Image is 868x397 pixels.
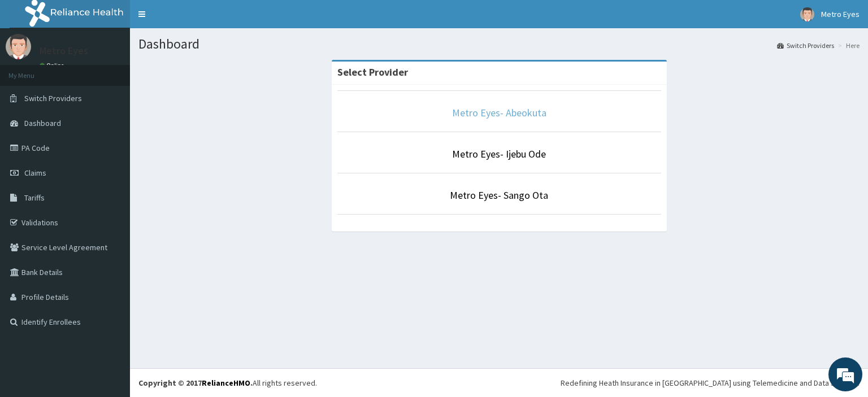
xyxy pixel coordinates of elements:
[452,106,546,119] a: Metro Eyes- Abeokuta
[821,9,860,19] span: Metro Eyes
[40,46,88,56] p: Metro Eyes
[452,147,546,160] a: Metro Eyes- Ijebu Ode
[202,378,250,388] a: RelianceHMO
[21,56,46,85] img: d_794563401_company_1708531726252_794563401
[24,193,45,203] span: Tariffs
[835,41,860,50] li: Here
[185,6,212,33] div: Minimize live chat window
[24,118,61,128] span: Dashboard
[337,66,408,78] strong: Select Provider
[24,93,82,103] span: Switch Providers
[138,378,253,388] strong: Copyright © 2017 .
[6,34,31,59] img: User Image
[40,62,67,69] a: Online
[561,377,860,389] div: Redefining Heath Insurance in [GEOGRAPHIC_DATA] using Telemedicine and Data Science!
[138,37,860,51] h1: Dashboard
[59,63,190,78] div: Chat with us now
[6,272,215,311] textarea: Type your message and hit 'Enter'
[450,189,548,202] a: Metro Eyes- Sango Ota
[800,7,814,21] img: User Image
[130,368,868,397] footer: All rights reserved.
[24,168,46,178] span: Claims
[777,41,834,50] a: Switch Providers
[66,124,156,238] span: We're online!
